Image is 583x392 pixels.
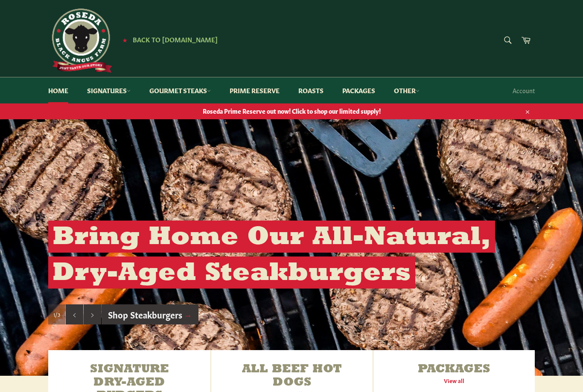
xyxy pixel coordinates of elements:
a: Shop Steakburgers [102,304,198,325]
span: Back to [DOMAIN_NAME] [133,35,218,44]
span: 1/3 [53,311,60,318]
a: Roasts [290,77,332,103]
a: Account [508,78,539,103]
span: Roseda Prime Reserve out now! Click to shop our limited supply! [40,107,543,115]
a: Prime Reserve [221,77,288,103]
img: Roseda Beef [48,9,112,73]
a: ★ Back to [DOMAIN_NAME] [118,36,218,43]
button: Next slide [84,304,101,325]
span: ★ [122,36,127,43]
button: Previous slide [66,304,83,325]
a: Gourmet Steaks [141,77,219,103]
a: Signatures [79,77,139,103]
h2: Bring Home Our All-Natural, Dry-Aged Steakburgers [48,221,495,289]
a: Roseda Prime Reserve out now! Click to shop our limited supply! [40,103,543,119]
a: Packages [334,77,384,103]
a: Home [40,77,77,103]
span: → [184,308,192,320]
a: Other [385,77,428,103]
div: Slide 1, current [48,304,65,325]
